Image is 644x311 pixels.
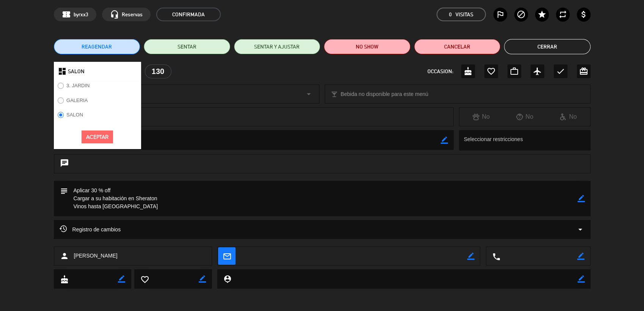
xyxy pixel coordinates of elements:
i: dashboard [58,67,67,76]
i: airplanemode_active [533,67,542,76]
span: Bebida no disponible para este menú [341,90,428,99]
i: border_color [441,137,448,144]
label: SALON [66,112,83,117]
span: REAGENDAR [82,43,112,51]
button: SENTAR Y AJUSTAR [234,39,320,54]
span: 0 [449,10,452,19]
i: border_color [577,253,584,260]
span: [PERSON_NAME] [74,251,118,260]
i: border_color [578,195,585,202]
i: favorite_border [140,275,149,283]
div: No [459,112,503,122]
span: confirmation_number [62,10,71,19]
button: Cerrar [504,39,591,54]
i: border_color [199,275,206,283]
span: Registro de cambios [60,225,121,234]
i: local_bar [331,91,338,98]
i: person_pin [223,275,231,283]
span: byrxx3 [74,10,88,19]
i: work_outline [510,67,519,76]
span: OCCASION: [427,67,453,76]
em: Visitas [456,10,473,19]
i: star [537,10,547,19]
i: chat [60,159,69,169]
i: attach_money [579,10,588,19]
label: GALERIA [66,98,88,103]
i: mail_outline [223,252,231,260]
span: CONFIRMADA [156,8,221,21]
i: border_color [467,253,474,260]
i: arrow_drop_down [576,225,585,234]
i: favorite_border [487,67,496,76]
i: block [517,10,526,19]
button: Cancelar [414,39,501,54]
button: REAGENDAR [54,39,140,54]
i: cake [463,67,473,76]
label: 3. JARDIN [66,83,90,88]
i: cake [60,275,68,283]
i: subject [60,187,68,195]
div: No [547,112,590,122]
i: check [556,67,565,76]
span: SALON [68,67,85,76]
button: SENTAR [144,39,230,54]
i: person [60,251,69,261]
i: arrow_drop_down [304,90,313,99]
i: local_phone [492,252,500,261]
i: outlined_flag [496,10,505,19]
i: headset_mic [110,10,119,19]
i: border_color [118,275,125,283]
div: 130 [145,64,171,79]
span: Reservas [122,10,143,19]
div: No [503,112,547,122]
i: border_color [578,275,585,283]
i: card_giftcard [579,67,588,76]
button: Aceptar [82,130,113,144]
button: NO SHOW [324,39,410,54]
i: repeat [558,10,567,19]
